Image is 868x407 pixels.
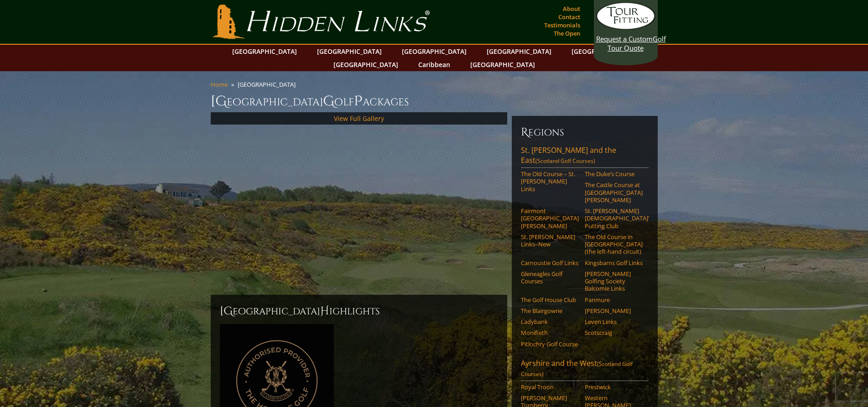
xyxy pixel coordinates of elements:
li: [GEOGRAPHIC_DATA] [238,80,299,89]
span: G [323,92,334,110]
a: [PERSON_NAME] [585,307,643,314]
a: Contact [556,10,582,23]
a: Carnoustie Golf Links [521,259,579,266]
a: Scotscraig [585,329,643,336]
h2: [GEOGRAPHIC_DATA] ighlights [220,304,498,318]
a: St. [PERSON_NAME] and the East(Scotland Golf Courses) [521,145,649,168]
a: [PERSON_NAME] Golfing Society Balcomie Links [585,270,643,292]
span: P [354,92,363,110]
a: About [561,2,582,15]
a: The Old Course – St. [PERSON_NAME] Links [521,170,579,193]
a: St. [PERSON_NAME] [DEMOGRAPHIC_DATA]’ Putting Club [585,207,643,230]
a: [GEOGRAPHIC_DATA] [312,45,386,58]
a: The Open [551,27,582,40]
a: Fairmont [GEOGRAPHIC_DATA][PERSON_NAME] [521,207,579,230]
a: The Blairgowrie [521,307,579,314]
a: View Full Gallery [334,114,384,123]
a: Request a CustomGolf Tour Quote [596,2,655,52]
a: Monifieth [521,329,579,336]
a: Prestwick [585,383,643,391]
a: St. [PERSON_NAME] Links–New [521,233,579,248]
a: The Old Course in [GEOGRAPHIC_DATA] (the left-hand circuit) [585,233,643,256]
a: The Duke’s Course [585,170,643,177]
a: Kingsbarns Golf Links [585,259,643,266]
a: Royal Troon [521,383,579,391]
h1: [GEOGRAPHIC_DATA] olf ackages [211,92,658,110]
a: Testimonials [542,19,582,31]
a: Leven Links [585,318,643,325]
a: [GEOGRAPHIC_DATA] [567,45,641,58]
span: H [320,304,329,318]
a: Ayrshire and the West(Scotland Golf Courses) [521,358,649,381]
span: (Scotland Golf Courses) [521,360,633,378]
a: The Castle Course at [GEOGRAPHIC_DATA][PERSON_NAME] [585,181,643,203]
a: Caribbean [414,58,455,71]
a: [GEOGRAPHIC_DATA] [329,58,403,71]
a: [GEOGRAPHIC_DATA] [228,45,301,58]
span: Request a Custom [596,34,653,43]
a: Ladybank [521,318,579,325]
a: Pitlochry Golf Course [521,340,579,348]
a: Home [211,80,228,89]
a: Gleneagles Golf Courses [521,270,579,285]
h6: Regions [521,125,649,140]
a: Panmure [585,296,643,303]
a: [GEOGRAPHIC_DATA] [482,45,556,58]
a: [GEOGRAPHIC_DATA] [466,58,540,71]
span: (Scotland Golf Courses) [535,157,595,165]
a: [GEOGRAPHIC_DATA] [397,45,471,58]
a: The Golf House Club [521,296,579,303]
